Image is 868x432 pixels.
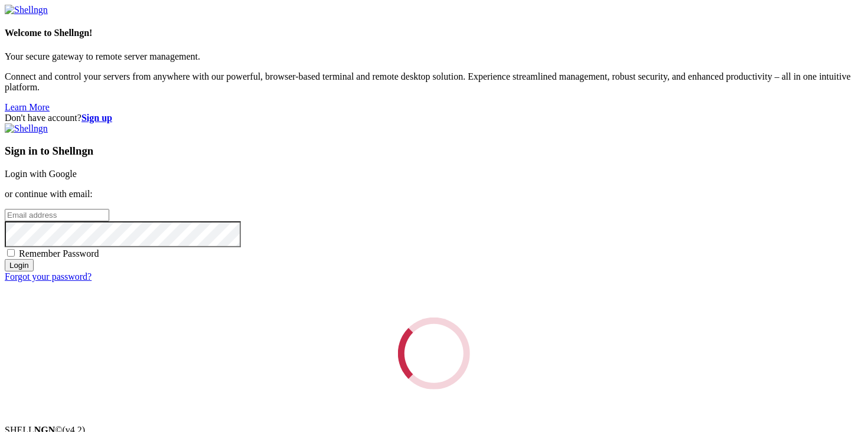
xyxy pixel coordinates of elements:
span: Remember Password [19,248,99,258]
a: Learn More [5,102,50,112]
div: Don't have account? [5,113,863,123]
h3: Sign in to Shellngn [5,145,863,158]
img: Shellngn [5,5,48,15]
input: Email address [5,209,109,221]
p: Your secure gateway to remote server management. [5,51,863,62]
input: Login [5,259,34,271]
p: or continue with email: [5,189,863,199]
h4: Welcome to Shellngn! [5,28,863,38]
a: Login with Google [5,169,77,179]
p: Connect and control your servers from anywhere with our powerful, browser-based terminal and remo... [5,71,863,93]
a: Forgot your password? [5,271,92,282]
a: Sign up [81,113,112,123]
input: Remember Password [7,249,15,257]
img: Shellngn [5,123,48,134]
div: Loading... [398,318,470,390]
